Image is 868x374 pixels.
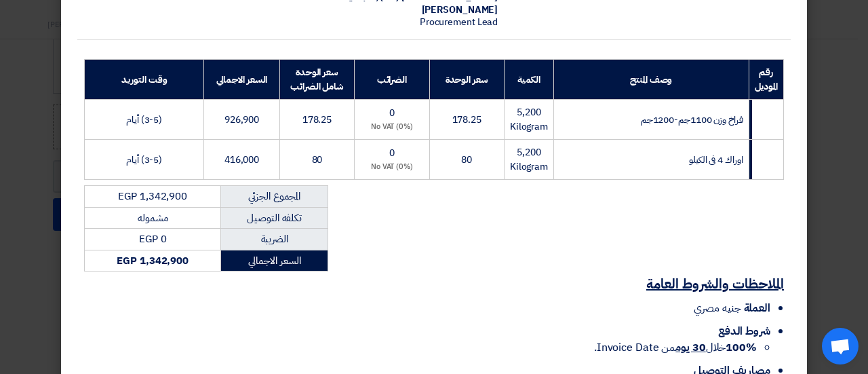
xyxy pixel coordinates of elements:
span: 5,200 Kilogram [510,145,548,174]
strong: 100% [726,339,757,356]
u: 30 يوم [675,339,705,356]
td: السعر الاجمالي [221,250,328,272]
div: (0%) No VAT [360,121,423,133]
u: الملاحظات والشروط العامة [646,274,784,294]
span: 80 [461,153,472,167]
th: رقم الموديل [749,60,783,100]
span: Procurement Lead [420,15,498,29]
span: مشموله [138,210,167,225]
th: وقت التوريد [85,60,204,100]
div: (0%) No VAT [360,162,423,173]
td: تكلفه التوصيل [221,207,328,229]
span: 0 [389,106,395,120]
th: السعر الاجمالي [204,60,280,100]
strong: EGP 1,342,900 [117,253,189,268]
span: شروط الدفع [718,323,770,339]
span: 178.25 [302,113,332,127]
span: 178.25 [452,113,481,127]
th: سعر الوحدة شامل الضرائب [279,60,354,100]
span: 5,200 Kilogram [510,105,548,134]
span: (3-5) أيام [126,153,162,167]
span: 80 [312,153,323,167]
span: فراخ وزن 1100جم-1200جم [641,113,743,127]
span: [PERSON_NAME] [422,3,498,17]
td: EGP 1,342,900 [85,186,221,208]
span: (3-5) أيام [126,113,162,127]
th: سعر الوحدة [429,60,504,100]
span: جنيه مصري [694,300,741,316]
th: الضرائب [355,60,429,100]
span: 416,000 [224,153,259,167]
span: خلال من Invoice Date. [594,339,757,356]
span: 0 [389,146,395,160]
div: Open chat [822,328,859,364]
td: الضريبة [221,229,328,250]
th: وصف المنتج [554,60,749,100]
span: العملة [744,300,770,316]
td: المجموع الجزئي [221,186,328,208]
span: 926,900 [224,113,259,127]
th: الكمية [504,60,553,100]
span: اوراك 4 فى الكيلو [689,153,743,167]
span: EGP 0 [139,231,167,246]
